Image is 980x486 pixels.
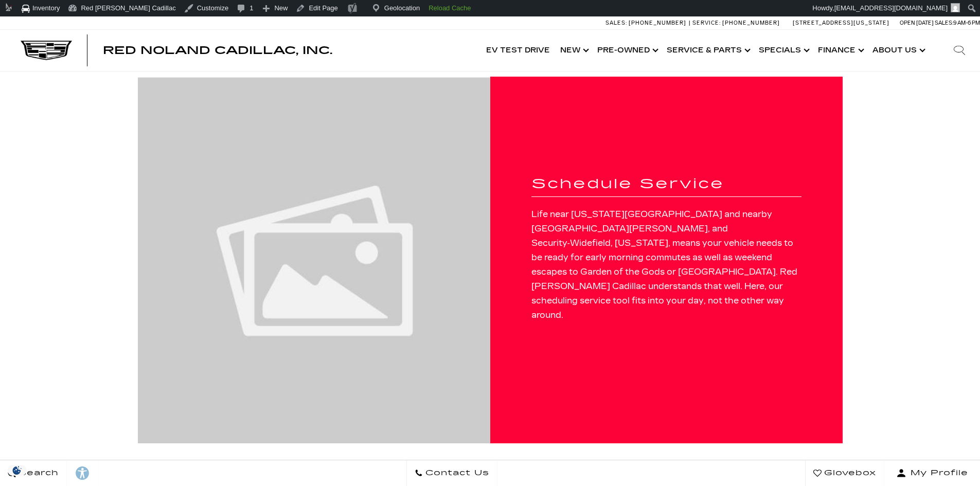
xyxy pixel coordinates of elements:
a: Service & Parts [662,30,754,71]
a: Glovebox [805,460,884,486]
img: Opt-Out Icon [5,465,29,476]
a: Service: [PHONE_NUMBER] [689,20,782,26]
span: [PHONE_NUMBER] [629,20,686,26]
span: 9 AM-6 PM [953,20,980,26]
span: [EMAIL_ADDRESS][DOMAIN_NAME] [834,4,948,12]
img: Cadillac Dark Logo with Cadillac White Text [21,41,72,60]
span: Sales: [935,20,953,26]
a: Sales: [PHONE_NUMBER] [605,20,689,26]
a: Red Noland Cadillac, Inc. [103,45,332,56]
a: EV Test Drive [481,30,555,71]
a: Contact Us [406,460,497,486]
a: Pre-Owned [592,30,662,71]
img: Schedule Service [138,77,490,443]
span: Open [DATE] [900,20,934,26]
button: Open user profile menu [884,460,980,486]
a: About Us [867,30,929,71]
h1: Schedule Service [531,177,801,192]
span: My Profile [906,466,968,480]
span: Search [16,466,59,480]
a: Finance [813,30,867,71]
span: Glovebox [822,466,876,480]
span: Red Noland Cadillac, Inc. [103,44,332,57]
strong: Reload Cache [429,4,471,12]
span: Service: [692,20,721,26]
a: Specials [754,30,813,71]
a: [STREET_ADDRESS][US_STATE] [793,20,889,26]
span: Sales: [605,20,627,26]
span: [PHONE_NUMBER] [722,20,780,26]
span: Contact Us [423,466,489,480]
section: Click to Open Cookie Consent Modal [5,465,29,476]
a: New [555,30,592,71]
p: Life near [US_STATE][GEOGRAPHIC_DATA] and nearby [GEOGRAPHIC_DATA][PERSON_NAME], and Security‑Wid... [531,207,801,322]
